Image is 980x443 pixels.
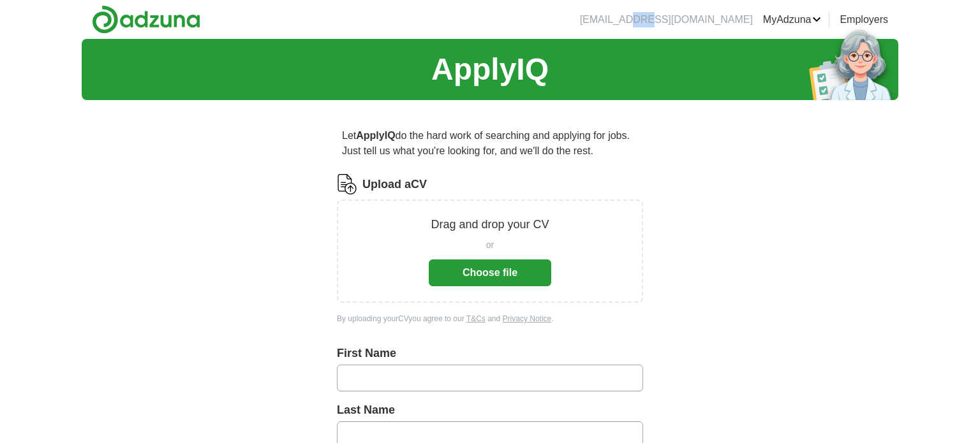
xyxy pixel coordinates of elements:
img: CV Icon [337,174,357,194]
strong: ApplyIQ [356,130,395,141]
label: Upload a CV [362,176,427,193]
label: Last Name [337,402,643,419]
a: MyAdzuna [763,12,822,27]
button: Choose file [429,259,551,286]
div: By uploading your CV you agree to our and . [337,313,643,324]
label: First Name [337,345,643,362]
h1: ApplyIQ [431,47,549,92]
a: Employers [840,12,888,27]
img: Adzuna logo [92,5,200,34]
a: T&Cs [466,314,486,323]
p: Drag and drop your CV [431,216,549,233]
span: or [486,238,494,252]
a: Privacy Notice [503,314,552,323]
p: Let do the hard work of searching and applying for jobs. Just tell us what you're looking for, an... [337,123,643,164]
li: [EMAIL_ADDRESS][DOMAIN_NAME] [580,12,753,27]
